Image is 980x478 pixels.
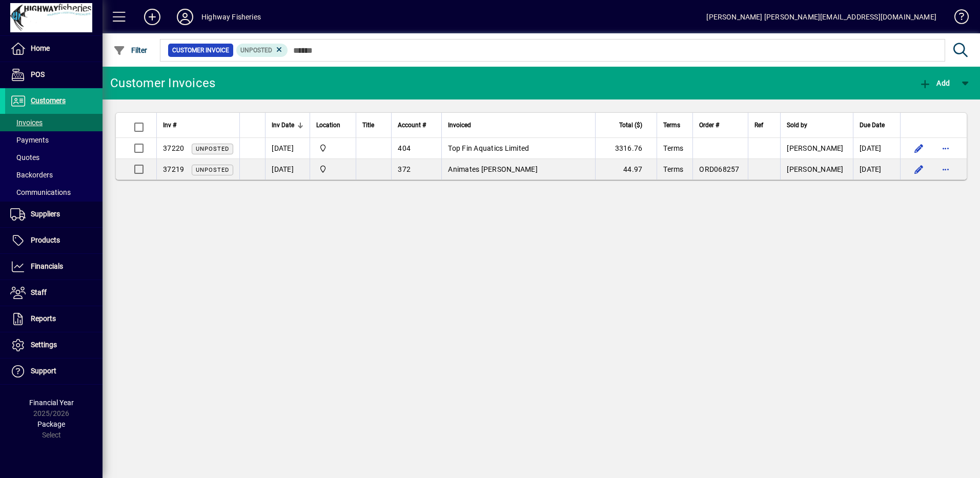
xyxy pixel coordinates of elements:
[240,47,272,54] span: Unposted
[163,120,176,131] span: Inv #
[10,171,53,179] span: Backorders
[316,164,350,175] span: Highway Fisheries Ltd
[619,120,642,131] span: Total ($)
[853,138,900,159] td: [DATE]
[29,399,74,407] span: Financial Year
[398,144,411,152] span: 404
[172,45,229,55] span: Customer Invoice
[595,138,657,159] td: 3316.76
[5,358,103,384] a: Support
[911,161,927,177] button: Edit
[316,120,350,131] div: Location
[448,165,538,173] span: Animates [PERSON_NAME]
[272,120,294,131] span: Inv Date
[663,165,683,173] span: Terms
[448,120,471,131] span: Invoiced
[196,146,229,152] span: Unposted
[201,9,261,25] div: Highway Fisheries
[5,280,103,306] a: Staff
[236,44,288,57] mat-chip: Customer Invoice Status: Unposted
[10,136,49,144] span: Payments
[5,254,103,280] a: Financials
[10,188,71,196] span: Communications
[787,144,843,152] span: [PERSON_NAME]
[10,118,43,127] span: Invoices
[448,120,589,131] div: Invoiced
[163,120,233,131] div: Inv #
[5,36,103,62] a: Home
[853,159,900,180] td: [DATE]
[31,210,60,218] span: Suppliers
[31,96,66,105] span: Customers
[5,306,103,332] a: Reports
[5,114,103,131] a: Invoices
[31,44,50,52] span: Home
[448,144,529,152] span: Top Fin Aquatics Limited
[163,165,184,173] span: 37219
[31,288,47,296] span: Staff
[5,62,103,88] a: POS
[113,46,148,54] span: Filter
[5,149,103,166] a: Quotes
[31,262,63,270] span: Financials
[699,120,742,131] div: Order #
[316,143,350,154] span: Highway Fisheries Ltd
[663,144,683,152] span: Terms
[169,8,201,26] button: Profile
[37,420,65,428] span: Package
[947,2,967,35] a: Knowledge Base
[10,153,39,162] span: Quotes
[362,120,385,131] div: Title
[919,79,950,87] span: Add
[663,120,680,131] span: Terms
[398,120,435,131] div: Account #
[31,70,45,78] span: POS
[196,167,229,173] span: Unposted
[5,202,103,227] a: Suppliers
[916,74,952,92] button: Add
[937,140,954,156] button: More options
[860,120,885,131] span: Due Date
[699,120,719,131] span: Order #
[860,120,894,131] div: Due Date
[111,41,150,59] button: Filter
[316,120,340,131] span: Location
[754,120,763,131] span: Ref
[787,120,847,131] div: Sold by
[110,75,215,91] div: Customer Invoices
[398,165,411,173] span: 372
[265,138,310,159] td: [DATE]
[699,165,739,173] span: ORD068257
[911,140,927,156] button: Edit
[272,120,303,131] div: Inv Date
[31,236,60,244] span: Products
[787,120,807,131] span: Sold by
[5,228,103,253] a: Products
[937,161,954,177] button: More options
[5,332,103,358] a: Settings
[265,159,310,180] td: [DATE]
[398,120,426,131] span: Account #
[787,165,843,173] span: [PERSON_NAME]
[31,341,57,349] span: Settings
[31,367,56,375] span: Support
[602,120,651,131] div: Total ($)
[5,184,103,201] a: Communications
[5,166,103,184] a: Backorders
[754,120,774,131] div: Ref
[706,9,936,25] div: [PERSON_NAME] [PERSON_NAME][EMAIL_ADDRESS][DOMAIN_NAME]
[136,8,169,26] button: Add
[31,314,56,323] span: Reports
[362,120,374,131] span: Title
[595,159,657,180] td: 44.97
[163,144,184,152] span: 37220
[5,131,103,149] a: Payments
